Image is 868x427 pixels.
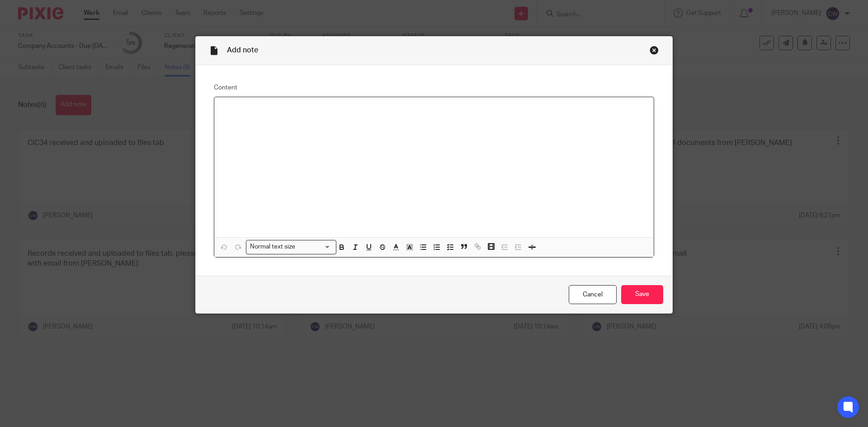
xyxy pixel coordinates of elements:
[650,46,659,55] div: Close this dialog window
[621,285,663,305] input: Save
[246,240,336,254] div: Search for option
[214,83,654,92] label: Content
[569,285,617,305] a: Cancel
[227,47,258,54] span: Add note
[248,242,297,252] span: Normal text size
[298,242,331,252] input: Search for option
